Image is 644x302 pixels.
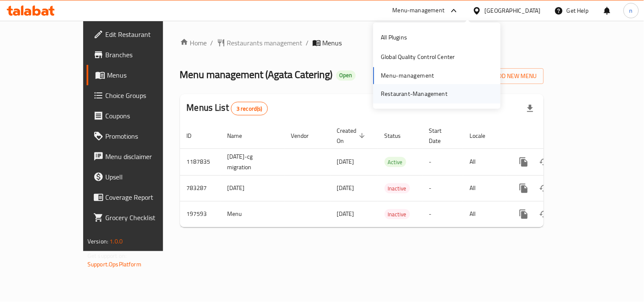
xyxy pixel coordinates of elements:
span: Menus [107,70,184,80]
span: ID [187,131,203,141]
td: - [422,175,463,201]
span: Menus [323,38,342,48]
div: Global Quality Control Center [381,53,455,62]
a: Restaurants management [217,38,303,48]
li: / [306,38,309,48]
span: Start Date [429,126,453,146]
td: 197593 [180,201,221,227]
span: Edit Restaurant [105,29,184,39]
div: All Plugins [381,33,407,42]
span: 1.0.0 [110,236,123,247]
nav: breadcrumb [180,38,544,48]
span: Add New Menu [485,71,537,81]
div: Total records count [231,102,268,115]
td: 1187835 [180,148,221,175]
div: Inactive [385,183,410,193]
span: Coupons [105,111,184,121]
span: Coverage Report [105,192,184,202]
td: - [422,201,463,227]
a: Coupons [87,106,191,126]
button: more [514,152,534,172]
div: Export file [520,98,540,119]
a: Coverage Report [87,187,191,207]
span: [DATE] [337,156,354,167]
a: Grocery Checklist [87,207,191,228]
span: Status [385,131,412,141]
a: Menus [87,65,191,85]
div: Restaurant-Management [381,89,447,98]
td: All [463,175,507,201]
a: Upsell [87,167,191,187]
span: Menu disclaimer [105,151,184,162]
td: All [463,201,507,227]
span: Name [228,131,253,141]
button: Change Status [534,152,554,172]
h2: Menus List [187,101,268,115]
button: Change Status [534,204,554,224]
span: Upsell [105,172,184,182]
button: Change Status [534,178,554,199]
a: Support.OpsPlatform [87,259,141,270]
td: [DATE]-cg migration [221,148,284,175]
td: [DATE] [221,175,284,201]
span: Vendor [291,131,320,141]
span: Open [336,72,356,79]
span: [DATE] [337,182,354,193]
button: Add New Menu [478,68,544,84]
span: Restaurants management [227,38,303,48]
table: enhanced table [180,123,602,227]
td: All [463,148,507,175]
li: / [211,38,214,48]
button: more [514,204,534,224]
a: Menu disclaimer [87,146,191,167]
span: Inactive [385,210,410,219]
span: Version: [87,236,108,247]
a: Branches [87,45,191,65]
td: 783287 [180,175,221,201]
span: Branches [105,50,184,60]
span: Created On [337,126,368,146]
span: Locale [470,131,497,141]
button: more [514,178,534,199]
a: Home [180,38,207,48]
th: Actions [507,123,602,149]
span: Active [385,157,406,167]
span: 3 record(s) [231,105,267,113]
a: Edit Restaurant [87,24,191,45]
td: - [422,148,463,175]
div: Inactive [385,209,410,219]
span: n [630,6,633,15]
div: [GEOGRAPHIC_DATA] [485,6,541,15]
a: Choice Groups [87,85,191,106]
span: Grocery Checklist [105,213,184,223]
a: Promotions [87,126,191,146]
span: Get support on: [87,250,127,261]
span: [DATE] [337,208,354,219]
span: Promotions [105,131,184,141]
div: Open [336,70,356,81]
div: Active [385,157,406,167]
td: Menu [221,201,284,227]
span: Choice Groups [105,90,184,101]
span: Inactive [385,184,410,193]
span: Menu management ( Agata Catering ) [180,65,333,84]
div: Menu-management [393,6,445,16]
